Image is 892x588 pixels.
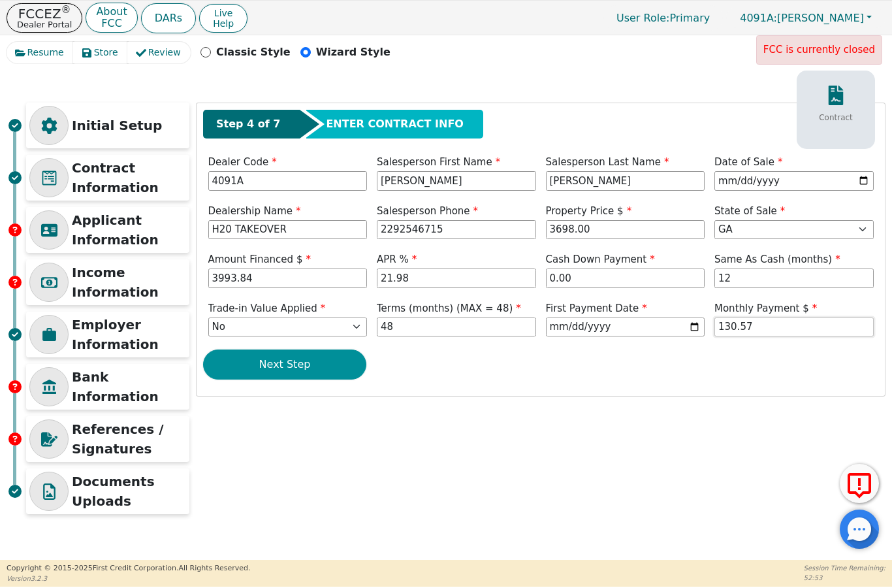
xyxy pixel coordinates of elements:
p: Dealer Portal [17,20,72,29]
span: Dealer Code [208,156,277,168]
p: Primary [603,5,723,31]
p: Documents Uploads [72,472,186,511]
span: All Rights Reserved. [178,564,250,572]
span: Monthly Payment $ [714,302,817,314]
span: Amount Financed $ [208,253,311,265]
p: FCCEZ [17,7,72,20]
a: User Role:Primary [603,5,723,31]
span: APR % [377,253,417,265]
span: Trade-in Value Applied [208,302,326,314]
span: Salesperson Last Name [546,156,669,168]
span: [PERSON_NAME] [740,12,864,24]
button: 4091A:[PERSON_NAME] [726,8,885,28]
span: Review [148,46,181,59]
p: Contract [819,112,853,123]
button: LiveHelp [199,4,247,33]
p: Version 3.2.3 [7,574,250,583]
span: Resume [27,46,64,59]
div: Documents Uploads [26,468,189,514]
span: Terms (months) (MAX = 48) [377,302,513,314]
button: Store [73,42,128,63]
input: 0 [714,269,874,288]
p: About [96,7,127,17]
p: Employer Information [72,315,186,354]
span: Property Price $ [546,205,632,217]
div: Income Information [26,259,189,305]
div: Initial Setup [26,103,189,148]
button: Report Error to FCC [840,464,879,503]
p: Session Time Remaining: [804,563,885,573]
p: Wizard Style [316,44,390,60]
input: xx.xx% [377,269,536,288]
button: DARs [141,3,196,33]
input: YYYY-MM-DD [546,318,705,337]
span: Date of Sale [714,156,782,168]
p: Copyright © 2015- 2025 First Credit Corporation. [7,563,250,574]
p: FCC [96,18,127,29]
span: User Role : [616,12,669,24]
p: Applicant Information [72,210,186,250]
p: Classic Style [216,44,291,60]
p: Initial Setup [72,116,186,135]
div: References / Signatures [26,416,189,462]
p: Bank Information [72,367,186,406]
span: Dealership Name [208,205,301,217]
span: Help [213,18,234,29]
span: Step 4 of 7 [216,116,280,132]
button: AboutFCC [86,3,137,33]
p: References / Signatures [72,419,186,459]
input: YYYY-MM-DD [714,171,874,191]
span: ENTER CONTRACT INFO [326,116,464,132]
span: 4091A: [740,12,777,24]
span: State of Sale [714,205,785,217]
span: Salesperson Phone [377,205,478,217]
input: Hint: 130.57 [714,318,874,337]
span: Cash Down Payment [546,253,655,265]
input: 303-867-5309 x104 [377,220,536,240]
button: Review [127,42,191,63]
div: Employer Information [26,312,189,357]
span: Same As Cash (months) [714,253,840,265]
button: Resume [7,42,74,63]
div: Applicant Information [26,207,189,253]
sup: ® [61,4,71,16]
span: FCC is currently closed [763,44,875,56]
span: Live [213,8,234,18]
span: Store [94,46,118,59]
button: Next Step [203,350,366,380]
button: FCCEZ®Dealer Portal [7,3,82,33]
p: Contract Information [72,158,186,197]
p: Income Information [72,263,186,302]
p: 52:53 [804,573,885,583]
div: Bank Information [26,364,189,410]
span: Salesperson First Name [377,156,500,168]
div: Contract Information [26,155,189,201]
span: First Payment Date [546,302,647,314]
